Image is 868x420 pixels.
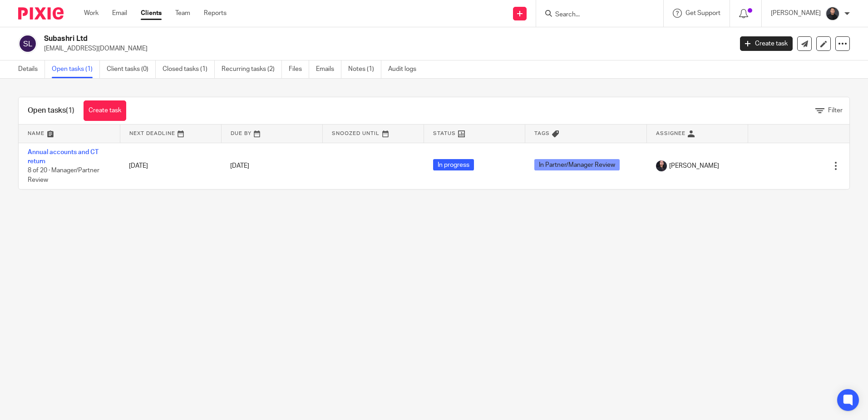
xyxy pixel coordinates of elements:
[52,60,100,78] a: Open tasks (1)
[84,9,99,18] a: Work
[141,9,162,18] a: Clients
[771,9,821,18] p: [PERSON_NAME]
[554,11,636,19] input: Search
[669,161,719,170] span: [PERSON_NAME]
[18,60,45,78] a: Details
[740,36,793,51] a: Create task
[348,60,381,78] a: Notes (1)
[332,131,380,136] span: Snoozed Until
[18,34,37,53] img: svg%3E
[388,60,423,78] a: Audit logs
[28,167,99,183] span: 8 of 20 · Manager/Partner Review
[107,60,156,78] a: Client tasks (0)
[222,60,282,78] a: Recurring tasks (2)
[44,44,726,53] p: [EMAIL_ADDRESS][DOMAIN_NAME]
[163,60,215,78] a: Closed tasks (1)
[656,160,667,171] img: MicrosoftTeams-image.jfif
[686,10,720,16] span: Get Support
[28,106,74,115] h1: Open tasks
[828,107,843,114] span: Filter
[433,159,474,170] span: In progress
[534,159,620,170] span: In Partner/Manager Review
[825,6,840,21] img: My%20Photo.jpg
[433,131,456,136] span: Status
[534,131,550,136] span: Tags
[175,9,190,18] a: Team
[44,34,590,44] h2: Subashri Ltd
[84,100,126,121] a: Create task
[316,60,341,78] a: Emails
[120,143,221,189] td: [DATE]
[18,7,64,20] img: Pixie
[66,107,74,114] span: (1)
[28,149,99,165] a: Annual accounts and CT return
[112,9,127,18] a: Email
[230,163,249,169] span: [DATE]
[204,9,227,18] a: Reports
[289,60,309,78] a: Files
